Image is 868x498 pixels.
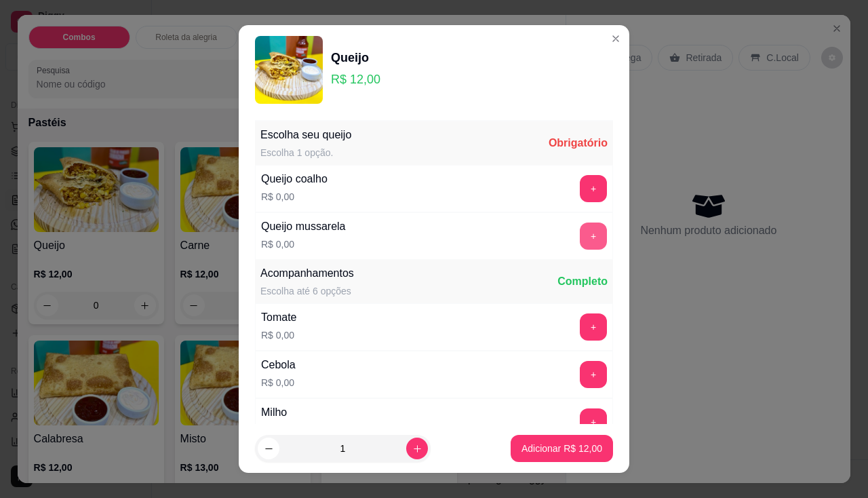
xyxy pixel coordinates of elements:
div: Obrigatório [549,135,608,151]
button: Adicionar R$ 12,00 [511,435,613,462]
button: add [580,223,607,250]
p: R$ 0,00 [261,328,296,342]
button: add [580,361,607,388]
button: add [580,313,607,341]
p: R$ 0,00 [261,190,328,204]
div: Completo [557,273,608,290]
div: Tomate [261,309,296,326]
p: R$ 0,00 [261,237,346,251]
div: Milho [261,404,294,421]
button: increase-product-quantity [406,438,428,459]
div: Escolha seu queijo [260,127,351,143]
button: add [580,408,607,436]
p: R$ 0,00 [261,423,294,437]
img: product-image [255,36,323,104]
button: add [580,175,607,202]
div: Escolha até 6 opções [260,284,354,298]
div: Queijo coalho [261,171,328,187]
button: Close [605,28,627,50]
p: Adicionar R$ 12,00 [521,442,602,455]
div: Acompanhamentos [260,265,354,282]
p: R$ 12,00 [331,70,380,89]
div: Queijo [331,48,380,67]
p: R$ 0,00 [261,376,296,389]
button: decrease-product-quantity [258,438,279,459]
div: Queijo mussarela [261,218,346,235]
div: Escolha 1 opção. [260,146,351,159]
div: Cebola [261,357,296,373]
